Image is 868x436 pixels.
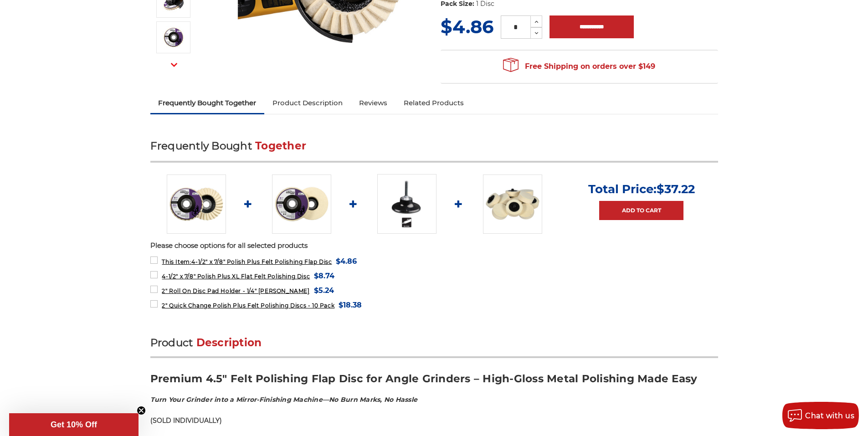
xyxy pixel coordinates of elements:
span: $37.22 [657,182,695,196]
span: Frequently Bought [150,139,252,152]
button: Close teaser [137,406,146,415]
img: BHA 4.5 inch polish plus flap disc [162,26,185,49]
span: 4-1/2" x 7/8" Polish Plus XL Flat Felt Polishing Disc [162,273,310,280]
a: Related Products [395,93,472,113]
h4: Turn Your Grinder into a Mirror-Finishing Machine—No Burn Marks, No Hassle [150,395,718,405]
a: Product Description [264,93,351,113]
span: $8.74 [314,270,334,282]
span: $4.86 [336,255,357,267]
button: Next [163,55,185,75]
strong: This Item: [162,258,191,265]
span: 4-1/2" x 7/8" Polish Plus Felt Polishing Flap Disc [162,258,332,265]
span: Get 10% Off [51,420,97,429]
span: Together [255,139,306,152]
span: Description [196,336,262,349]
img: buffing and polishing felt flap disc [167,174,226,234]
h2: Premium 4.5" Felt Polishing Flap Disc for Angle Grinders – High-Gloss Metal Polishing Made Easy [150,372,718,392]
span: 2" Roll On Disc Pad Holder - 1/4" [PERSON_NAME] [162,287,309,294]
span: $5.24 [314,284,334,297]
strong: (SOLD INDIVIDUALLY) [150,416,222,425]
a: Add to Cart [599,201,683,220]
span: 2" Quick Change Polish Plus Felt Polishing Discs - 10 Pack [162,302,334,309]
a: Frequently Bought Together [150,93,265,113]
p: Total Price: [588,182,695,196]
div: Get 10% OffClose teaser [9,413,139,436]
span: Chat with us [805,411,854,420]
span: Free Shipping on orders over $149 [503,57,655,76]
a: Reviews [351,93,395,113]
span: Product [150,336,193,349]
button: Chat with us [782,402,859,429]
span: $4.86 [441,15,493,38]
p: Please choose options for all selected products [150,241,718,251]
span: $18.38 [339,299,362,311]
